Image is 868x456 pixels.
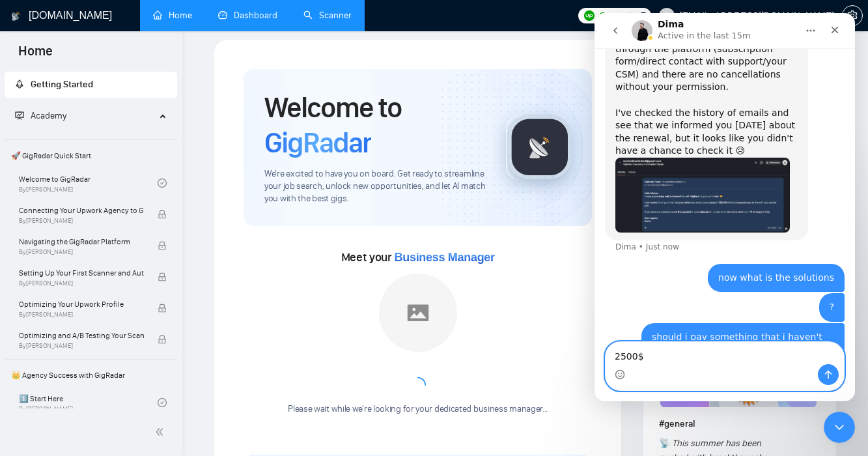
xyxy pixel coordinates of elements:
a: setting [842,10,863,21]
span: Business Manager [395,251,495,264]
span: check-circle [158,398,167,407]
span: By [PERSON_NAME] [19,279,144,287]
span: loading [408,376,427,394]
span: double-left [155,425,168,438]
span: fund-projection-screen [15,111,24,120]
span: Academy [15,110,66,121]
span: Home [8,42,63,69]
div: ? [235,288,240,301]
span: By [PERSON_NAME] [19,311,144,319]
iframe: Intercom live chat [595,13,855,401]
span: By [PERSON_NAME] [19,342,144,350]
a: searchScanner [303,10,352,21]
span: Setting Up Your First Scanner and Auto-Bidder [19,266,144,279]
span: Optimizing and A/B Testing Your Scanner for Better Results [19,329,144,342]
span: Navigating the GigRadar Platform [19,235,144,248]
span: Connects: [599,8,638,23]
span: lock [158,335,167,344]
li: Getting Started [5,72,177,98]
div: should i pay something that i haven't used? [57,318,240,343]
span: check-circle [158,178,167,188]
div: ? [225,280,250,309]
span: 👑 Agency Success with GigRadar [6,362,176,388]
a: dashboardDashboard [218,10,277,21]
div: Dima • Just now [21,230,85,238]
a: 1️⃣ Start HereBy[PERSON_NAME] [19,388,158,417]
span: Connecting Your Upwork Agency to GigRadar [19,204,144,217]
div: mariamkhantadze9@gmail.com says… [10,310,250,367]
textarea: Message… [11,329,249,351]
span: By [PERSON_NAME] [19,217,144,225]
div: now what is the solutions [124,259,240,272]
div: now what is the solutions [113,251,250,279]
img: upwork-logo.png [584,10,595,21]
span: By [PERSON_NAME] [19,248,144,256]
a: Welcome to GigRadarBy[PERSON_NAME] [19,169,158,197]
button: Emoji picker [20,356,31,367]
span: setting [843,10,862,21]
a: homeHome [153,10,192,21]
span: 7 [641,8,646,23]
button: Send a message… [223,351,244,372]
img: logo [11,6,20,27]
img: placeholder.png [379,274,457,352]
span: Getting Started [31,79,93,90]
span: lock [158,272,167,281]
div: Please wait while we're looking for your dedicated business manager... [280,403,555,416]
span: Optimizing Your Upwork Profile [19,298,144,311]
span: 📡 [659,438,670,449]
h1: Welcome to [264,90,485,160]
img: gigradar-logo.png [507,115,572,180]
h1: # general [659,417,820,431]
div: mariamkhantadze9@gmail.com says… [10,280,250,310]
span: rocket [15,79,24,89]
span: lock [158,304,167,313]
span: user [662,11,671,20]
div: should i pay something that i haven't used? [47,310,250,351]
span: Academy [31,110,66,121]
span: GigRadar [264,125,371,160]
span: Meet your [341,250,495,264]
button: setting [842,5,863,26]
span: lock [158,210,167,219]
span: lock [158,241,167,250]
iframe: Intercom live chat [824,412,855,443]
div: mariamkhantadze9@gmail.com says… [10,251,250,281]
span: We're excited to have you on board. Get ready to streamline your job search, unlock new opportuni... [264,168,485,205]
span: 🚀 GigRadar Quick Start [6,143,176,169]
